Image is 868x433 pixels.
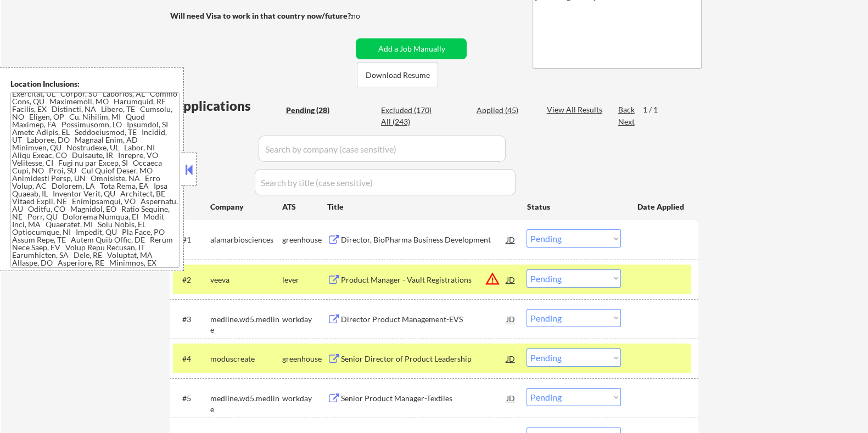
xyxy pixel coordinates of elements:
[505,269,516,289] div: JD
[282,201,327,212] div: ATS
[505,388,516,408] div: JD
[351,10,382,21] div: no
[381,105,436,116] div: Excluded (170)
[642,104,668,115] div: 1 / 1
[356,38,467,59] button: Add a Job Manually
[255,169,516,195] input: Search by title (case sensitive)
[618,116,635,127] div: Next
[182,314,201,325] div: #3
[484,271,500,286] button: warning_amber
[210,393,282,414] div: medline.wd5.medline
[527,196,621,216] div: Status
[210,314,282,335] div: medline.wd5.medline
[340,353,506,364] div: Senior Director of Product Leadership
[182,393,201,404] div: #5
[618,104,635,115] div: Back
[340,274,506,285] div: Product Manager - Vault Registrations
[210,353,282,364] div: moduscreate
[381,116,436,127] div: All (243)
[282,314,327,325] div: workday
[505,348,516,368] div: JD
[637,201,685,212] div: Date Applied
[327,201,516,212] div: Title
[10,78,180,89] div: Location Inclusions:
[210,274,282,285] div: veeva
[476,105,531,116] div: Applied (45)
[340,393,506,404] div: Senior Product Manager-Textiles
[282,393,327,404] div: workday
[546,104,605,115] div: View All Results
[170,11,352,20] strong: Will need Visa to work in that country now/future?:
[505,229,516,249] div: JD
[282,234,327,245] div: greenhouse
[285,105,340,116] div: Pending (28)
[173,99,282,113] div: Applications
[259,136,506,162] input: Search by company (case sensitive)
[282,353,327,364] div: greenhouse
[210,201,282,212] div: Company
[357,63,438,87] button: Download Resume
[505,309,516,329] div: JD
[340,314,506,325] div: Director Product Management-EVS
[340,234,506,245] div: Director, BioPharma Business Development
[182,274,201,285] div: #2
[182,353,201,364] div: #4
[282,274,327,285] div: lever
[210,234,282,245] div: alamarbiosciences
